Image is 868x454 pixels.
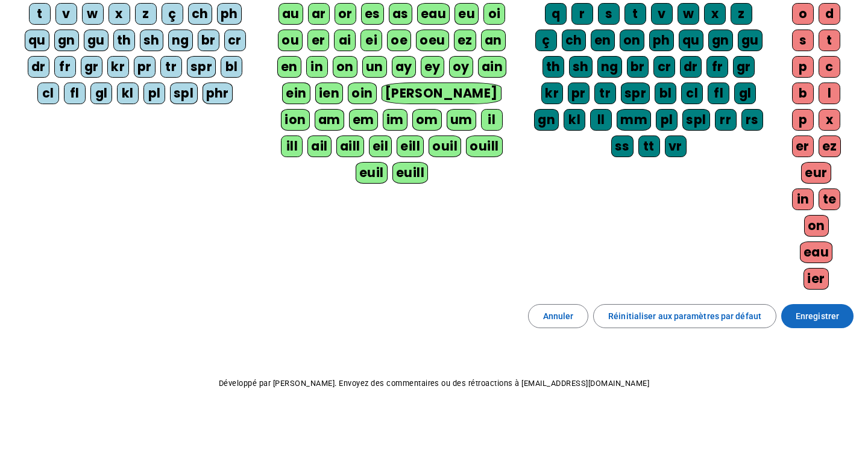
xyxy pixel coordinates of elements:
[568,82,590,104] div: pr
[653,56,675,78] div: cr
[170,82,198,104] div: spl
[278,30,303,51] div: ou
[107,56,129,78] div: kr
[454,30,476,51] div: ez
[308,3,330,25] div: ar
[819,188,840,210] div: te
[481,30,506,51] div: an
[665,135,687,157] div: vr
[591,30,615,51] div: en
[168,30,193,51] div: ng
[681,82,703,104] div: cl
[734,82,756,104] div: gl
[29,3,51,25] div: t
[796,309,839,323] span: Enregistrer
[792,109,814,131] div: p
[651,3,673,25] div: v
[140,30,163,51] div: sh
[360,30,382,51] div: ei
[333,56,357,78] div: on
[792,135,814,157] div: er
[655,82,676,104] div: bl
[162,3,183,25] div: ç
[627,56,649,78] div: br
[792,3,814,25] div: o
[417,3,450,25] div: eau
[535,30,557,51] div: ç
[113,30,135,51] div: th
[315,82,344,104] div: ien
[203,82,233,104] div: phr
[597,56,622,78] div: ng
[81,56,102,78] div: gr
[447,109,476,131] div: um
[624,3,646,25] div: t
[281,135,303,157] div: ill
[278,3,303,25] div: au
[334,30,356,51] div: ai
[117,82,139,104] div: kl
[335,3,356,25] div: or
[590,109,612,131] div: ll
[483,3,505,25] div: oi
[541,82,563,104] div: kr
[369,135,392,157] div: eil
[819,135,841,157] div: ez
[336,135,364,157] div: aill
[392,56,416,78] div: ay
[307,30,329,51] div: er
[792,30,814,51] div: s
[84,30,108,51] div: gu
[792,82,814,104] div: b
[54,30,79,51] div: gn
[792,56,814,78] div: p
[598,3,620,25] div: s
[416,30,449,51] div: oeu
[362,56,387,78] div: un
[187,56,216,78] div: spr
[143,82,165,104] div: pl
[706,56,728,78] div: fr
[649,30,674,51] div: ph
[819,82,840,104] div: l
[383,109,407,131] div: im
[679,30,703,51] div: qu
[819,30,840,51] div: t
[608,309,761,323] span: Réinitialiser aux paramètres par défaut
[708,82,729,104] div: fl
[55,3,77,25] div: v
[217,3,242,25] div: ph
[28,56,49,78] div: dr
[481,109,503,131] div: il
[800,241,833,263] div: eau
[715,109,737,131] div: rr
[466,135,502,157] div: ouill
[564,109,585,131] div: kl
[356,162,388,184] div: euil
[315,109,344,131] div: am
[656,109,678,131] div: pl
[160,56,182,78] div: tr
[37,82,59,104] div: cl
[620,30,644,51] div: on
[135,3,157,25] div: z
[10,376,858,391] p: Développé par [PERSON_NAME]. Envoyez des commentaires ou des rétroactions à [EMAIL_ADDRESS][DOMAI...
[454,3,479,25] div: eu
[545,3,567,25] div: q
[108,3,130,25] div: x
[781,304,854,328] button: Enregistrer
[25,30,49,51] div: qu
[221,56,242,78] div: bl
[792,188,814,210] div: in
[562,30,586,51] div: ch
[678,3,699,25] div: w
[543,309,574,323] span: Annuler
[389,3,412,25] div: as
[593,304,776,328] button: Réinitialiser aux paramètres par défaut
[281,109,310,131] div: ion
[54,56,76,78] div: fr
[682,109,710,131] div: spl
[528,304,589,328] button: Annuler
[82,3,104,25] div: w
[819,3,840,25] div: d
